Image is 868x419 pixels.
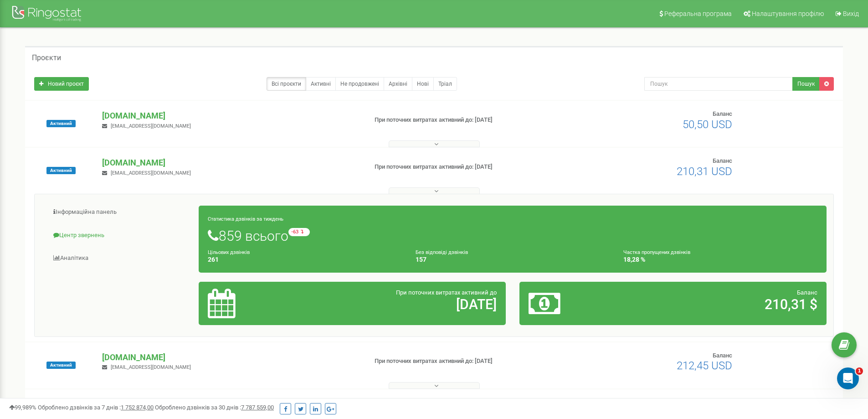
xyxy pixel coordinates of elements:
[623,256,817,263] h4: 18,28 %
[416,249,468,255] small: Без відповіді дзвінків
[375,163,564,171] p: При поточних витратах активний до: [DATE]
[713,157,732,164] span: Баланс
[208,249,250,255] small: Цільових дзвінків
[155,404,274,411] span: Оброблено дзвінків за 30 днів :
[41,224,199,247] a: Центр звернень
[306,77,336,91] a: Активні
[837,367,859,389] iframe: Intercom live chat
[629,297,817,312] h2: 210,31 $
[111,170,191,176] span: [EMAIL_ADDRESS][DOMAIN_NAME]
[9,404,36,411] span: 99,989%
[208,216,283,222] small: Статистика дзвінків за тиждень
[308,297,497,312] h2: [DATE]
[713,352,732,359] span: Баланс
[396,289,497,296] span: При поточних витратах активний до
[416,256,610,263] h4: 157
[111,364,191,370] span: [EMAIL_ADDRESS][DOMAIN_NAME]
[34,77,89,91] a: Новий проєкт
[797,289,817,296] span: Баланс
[102,352,360,363] p: [DOMAIN_NAME]
[843,10,859,17] span: Вихід
[121,404,154,411] u: 1 752 874,00
[752,10,824,17] span: Налаштування профілю
[102,157,360,169] p: [DOMAIN_NAME]
[46,120,76,127] span: Активний
[644,77,793,91] input: Пошук
[677,165,732,178] span: 210,31 USD
[433,77,457,91] a: Тріал
[46,167,76,174] span: Активний
[375,357,564,366] p: При поточних витратах активний до: [DATE]
[384,77,412,91] a: Архівні
[208,228,817,243] h1: 859 всього
[683,118,732,131] span: 50,50 USD
[102,110,360,122] p: [DOMAIN_NAME]
[792,77,820,91] button: Пошук
[677,359,732,372] span: 212,45 USD
[623,249,690,255] small: Частка пропущених дзвінків
[38,404,154,411] span: Оброблено дзвінків за 7 днів :
[713,110,732,117] span: Баланс
[111,123,191,129] span: [EMAIL_ADDRESS][DOMAIN_NAME]
[288,228,310,236] small: -63
[46,362,76,369] span: Активний
[412,77,434,91] a: Нові
[335,77,384,91] a: Не продовжені
[208,256,402,263] h4: 261
[856,367,863,375] span: 1
[41,247,199,269] a: Аналiтика
[241,404,274,411] u: 7 787 559,00
[32,54,61,62] h5: Проєкти
[375,116,564,124] p: При поточних витратах активний до: [DATE]
[664,10,732,17] span: Реферальна програма
[41,201,199,223] a: Інформаційна панель
[267,77,306,91] a: Всі проєкти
